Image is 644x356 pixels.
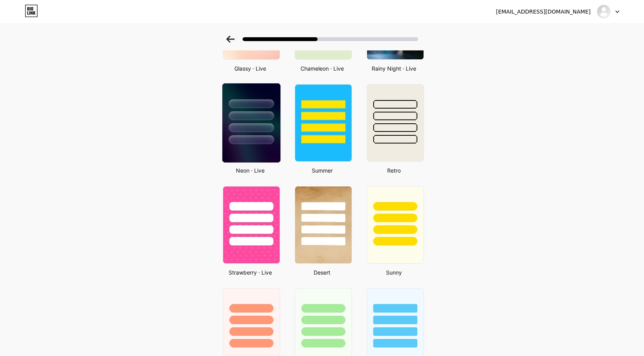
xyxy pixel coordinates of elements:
img: banusmassage [596,4,611,19]
img: neon.jpg [222,83,280,162]
div: [EMAIL_ADDRESS][DOMAIN_NAME] [496,8,591,16]
div: Sunny [364,268,424,277]
div: Strawberry · Live [220,268,280,277]
div: Desert [292,268,352,277]
div: Chameleon · Live [292,64,352,73]
div: Glassy · Live [220,64,280,73]
div: Summer [292,166,352,175]
div: Retro [364,166,424,175]
div: Rainy Night · Live [364,64,424,73]
div: Neon · Live [220,166,280,175]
